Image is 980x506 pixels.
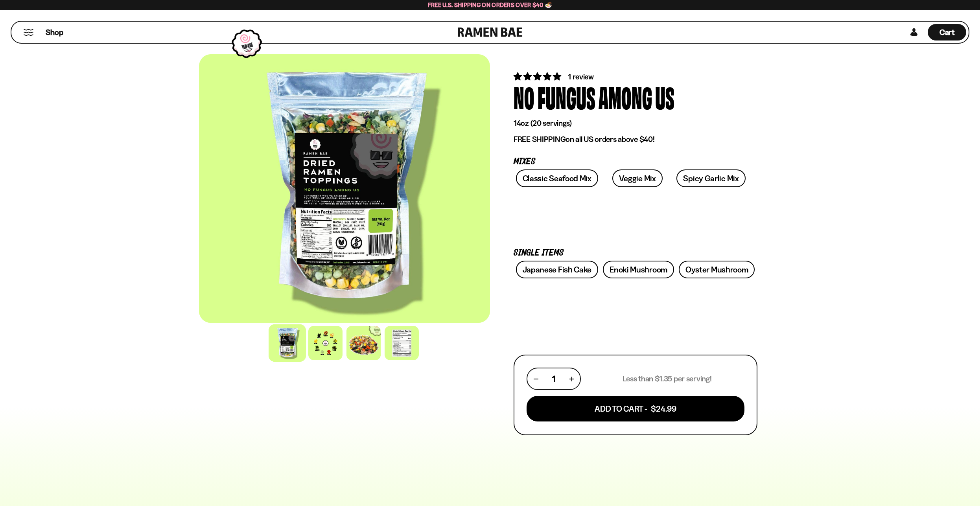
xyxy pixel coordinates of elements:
a: Oyster Mushroom [679,261,755,278]
span: Shop [46,27,63,38]
button: Mobile Menu Trigger [23,29,34,36]
span: 1 review [568,72,594,81]
button: Add To Cart - $24.99 [527,396,744,421]
p: Single Items [514,249,757,257]
span: 1 [552,374,555,384]
p: Less than $1.35 per serving! [623,374,712,384]
a: Classic Seafood Mix [516,169,598,187]
strong: FREE SHIPPING [514,134,566,144]
div: Fungus [538,82,595,112]
a: Shop [46,24,63,40]
p: on all US orders above $40! [514,134,757,144]
a: Enoki Mushroom [603,261,674,278]
p: Mixes [514,158,757,166]
a: Japanese Fish Cake [516,261,599,278]
a: Cart [928,22,966,43]
div: Us [655,82,674,112]
div: Among [599,82,652,112]
a: Veggie Mix [612,169,663,187]
p: 14oz (20 servings) [514,118,757,128]
a: Spicy Garlic Mix [676,169,745,187]
div: No [514,82,534,112]
span: Free U.S. Shipping on Orders over $40 🍜 [428,1,553,9]
span: Cart [939,28,955,37]
span: 5.00 stars [514,72,563,81]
